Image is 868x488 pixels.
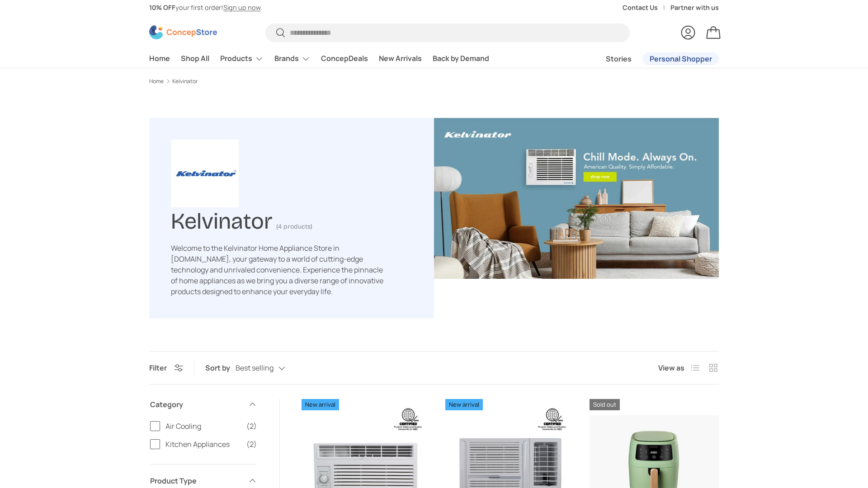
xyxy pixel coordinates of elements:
a: ConcepDeals [321,50,368,67]
span: Air Cooling [165,421,241,432]
span: New arrival [302,399,339,410]
a: Shop All [181,50,209,67]
a: Home [149,50,170,67]
span: Best selling [236,364,274,372]
span: Category [150,399,242,410]
span: Personal Shopper [650,55,712,62]
span: (2) [246,439,257,450]
button: Best selling [236,361,303,376]
a: New Arrivals [379,50,422,67]
img: Kelvinator [434,118,719,279]
a: Personal Shopper [642,52,719,65]
a: Stories [606,50,632,68]
label: Sort by [205,362,236,373]
strong: 10% OFF [149,3,175,12]
p: your first order! . [149,3,262,13]
nav: Secondary [584,50,719,68]
a: Contact Us [623,3,670,13]
span: Product Type [150,475,242,486]
span: (2) [246,421,257,432]
a: Kelvinator [172,79,198,84]
span: View as [658,362,684,373]
span: Filter [149,363,167,373]
a: Home [149,79,164,84]
a: Products [220,50,264,68]
p: Welcome to the Kelvinator Home Appliance Store in [DOMAIN_NAME], your gateway to a world of cutti... [171,243,383,297]
nav: Breadcrumbs [149,77,719,85]
span: Sold out [590,399,620,410]
button: Filter [149,363,183,373]
nav: Primary [149,50,489,68]
img: ConcepStore [149,25,217,39]
summary: Category [150,388,257,421]
a: Partner with us [670,3,719,13]
h1: Kelvinator [171,204,273,235]
summary: Brands [269,50,316,68]
a: Back by Demand [433,50,489,67]
span: New arrival [445,399,483,410]
a: Brands [274,50,310,68]
a: Sign up now [223,3,260,12]
summary: Products [215,50,269,68]
span: (4 products) [276,223,312,230]
span: Kitchen Appliances [165,439,241,450]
